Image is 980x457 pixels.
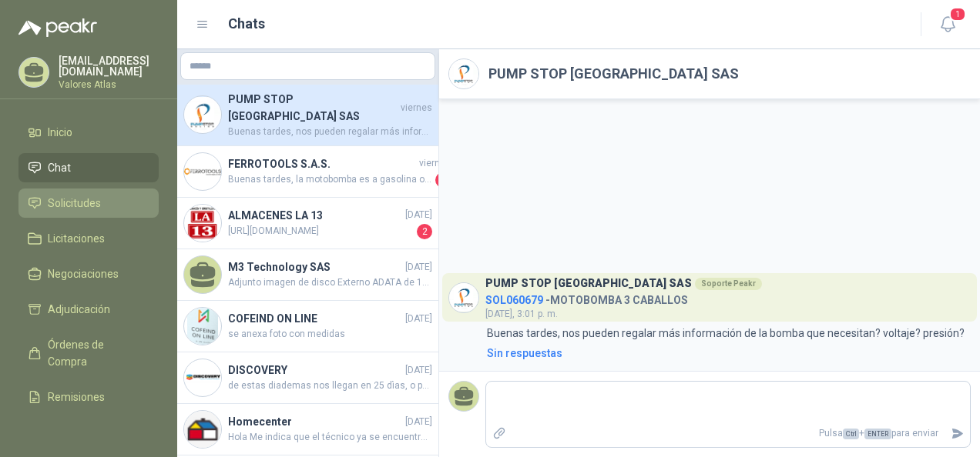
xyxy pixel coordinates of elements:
[228,91,398,125] h4: PUMP STOP [GEOGRAPHIC_DATA] SAS
[405,363,432,378] span: [DATE]
[184,153,221,190] img: Company Logo
[228,13,265,35] h1: Chats
[18,188,159,218] a: Solicitudes
[59,55,159,77] p: [EMAIL_ADDRESS][DOMAIN_NAME]
[18,224,159,253] a: Licitaciones
[228,413,402,430] h4: Homecenter
[228,275,432,290] span: Adjunto imagen de disco Externo ADATA de 1TB y 2TB
[512,420,945,447] p: Pulsa + para enviar
[485,290,762,305] h4: - MOTOBOMBA 3 CABALLOS
[18,330,159,376] a: Órdenes de Compra
[485,294,543,306] span: SOL060679
[228,310,402,327] h4: COFEIND ON LINE
[487,345,562,362] div: Sin respuestas
[401,101,432,115] span: viernes
[177,404,438,455] a: Company LogoHomecenter[DATE]Hola Me indica que el técnico ya se encuentra afuera
[18,418,159,447] a: Configuración
[405,260,432,275] span: [DATE]
[934,11,962,38] button: 1
[228,125,432,139] span: Buenas tardes, nos pueden regalar más información de la bomba que necesitan? voltaje? presión?
[48,336,144,370] span: Órdenes de Compra
[48,195,101,212] span: Solicitudes
[864,429,891,439] span: ENTER
[487,325,965,342] p: Buenas tardes, nos pueden regalar más información de la bomba que necesitan? voltaje? presión?
[18,153,159,182] a: Chat
[405,415,432,429] span: [DATE]
[228,362,402,379] h4: DISCOVERY
[228,207,402,224] h4: ALMACENES LA 13
[945,420,970,447] button: Enviar
[177,198,438,249] a: Company LogoALMACENES LA 13[DATE][URL][DOMAIN_NAME]2
[48,265,119,282] span: Negociaciones
[18,18,97,37] img: Logo peakr
[228,259,402,275] h4: M3 Technology SAS
[228,155,416,172] h4: FERROTOOLS S.A.S.
[177,146,438,198] a: Company LogoFERROTOOLS S.A.S.viernesBuenas tardes, la motobomba es a gasolina o diesel o electric...
[177,352,438,404] a: Company LogoDISCOVERY[DATE]de estas diademas nos llegan en 25 dìas, o para entrega inmediata tene...
[184,308,221,345] img: Company Logo
[417,224,432,239] span: 2
[59,80,159,89] p: Valores Atlas
[177,85,438,146] a: Company LogoPUMP STOP [GEOGRAPHIC_DATA] SASviernesBuenas tardes, nos pueden regalar más informaci...
[177,301,438,352] a: Company LogoCOFEIND ON LINE[DATE]se anexa foto con medidas
[18,382,159,412] a: Remisiones
[48,230,105,247] span: Licitaciones
[48,389,105,405] span: Remisiones
[48,159,71,176] span: Chat
[486,420,512,447] label: Adjuntar archivos
[449,59,478,88] img: Company Logo
[228,224,414,239] span: [URL][DOMAIN_NAME]
[695,278,762,290] div: Soporte Peakr
[18,259,159,289] a: Negociaciones
[228,379,432,393] span: de estas diademas nos llegan en 25 dìas, o para entrega inmediata tenemos estas que son las que r...
[228,172,432,188] span: Buenas tardes, la motobomba es a gasolina o diesel o electrica y que tipo de presion necesitan.
[228,430,432,445] span: Hola Me indica que el técnico ya se encuentra afuera
[949,7,966,22] span: 1
[843,429,859,439] span: Ctrl
[449,283,478,312] img: Company Logo
[184,205,221,242] img: Company Logo
[435,172,451,188] span: 1
[48,301,110,318] span: Adjudicación
[405,312,432,326] span: [DATE]
[177,249,438,301] a: M3 Technology SAS[DATE]Adjunto imagen de disco Externo ADATA de 1TB y 2TB
[484,345,971,362] a: Sin respuestas
[485,309,558,319] span: [DATE], 3:01 p. m.
[228,327,432,342] span: se anexa foto con medidas
[488,63,739,85] h2: PUMP STOP [GEOGRAPHIC_DATA] SAS
[184,96,221,133] img: Company Logo
[184,411,221,448] img: Company Logo
[48,124,72,141] span: Inicio
[419,156,451,171] span: viernes
[405,208,432,222] span: [DATE]
[18,295,159,324] a: Adjudicación
[485,279,692,288] h3: PUMP STOP [GEOGRAPHIC_DATA] SAS
[18,118,159,147] a: Inicio
[184,359,221,396] img: Company Logo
